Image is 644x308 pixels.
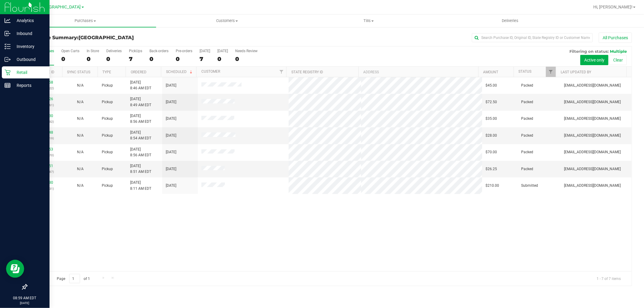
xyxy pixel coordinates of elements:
div: PickUps [129,49,142,53]
button: N/A [77,183,84,189]
button: All Purchases [599,33,632,43]
button: N/A [77,133,84,138]
inline-svg: Inbound [5,30,11,37]
span: [DATE] [166,99,176,105]
span: Not Applicable [77,150,84,154]
div: [DATE] [217,49,228,53]
input: 1 [69,274,80,283]
span: [EMAIL_ADDRESS][DOMAIN_NAME] [564,166,621,172]
span: Filtering on status: [569,49,609,54]
a: 11841426 [36,97,53,101]
div: Needs Review [235,49,258,53]
p: [DATE] [3,301,47,305]
span: [DATE] 8:46 AM EDT [130,80,151,91]
span: Packed [521,133,533,138]
a: 11841430 [36,114,53,118]
span: [DATE] [166,166,176,172]
span: Not Applicable [77,116,84,121]
span: Pickup [102,83,113,88]
span: $70.00 [486,149,497,155]
span: Pickup [102,99,113,105]
span: $72.50 [486,99,497,105]
a: 11841553 [36,147,53,151]
p: Analytics [11,17,47,24]
span: Tills [298,18,439,24]
a: 11841680 [36,180,53,185]
span: Packed [521,83,533,88]
div: 0 [61,56,79,62]
span: [EMAIL_ADDRESS][DOMAIN_NAME] [564,149,621,155]
span: Page of 1 [52,274,95,283]
span: Pickup [102,133,113,138]
a: Last Updated By [561,70,591,74]
a: Deliveries [439,14,581,27]
inline-svg: Analytics [5,17,11,24]
a: 11841651 [36,164,53,168]
span: $28.00 [486,133,497,138]
span: $35.00 [486,116,497,122]
span: $210.00 [486,183,499,189]
span: [EMAIL_ADDRESS][DOMAIN_NAME] [564,133,621,138]
div: In Store [87,49,99,53]
button: N/A [77,99,84,105]
span: [EMAIL_ADDRESS][DOMAIN_NAME] [564,116,621,122]
h3: Purchase Summary: [27,35,228,40]
p: Outbound [11,56,47,63]
span: $45.00 [486,83,497,88]
inline-svg: Inventory [5,43,11,49]
div: Deliveries [106,49,122,53]
span: $26.25 [486,166,497,172]
a: Status [518,69,531,74]
p: Retail [11,69,47,76]
span: [DATE] [166,183,176,189]
a: Tills [298,14,439,27]
span: [DATE] [166,116,176,122]
iframe: Resource center [6,260,24,278]
a: Customers [156,14,298,27]
span: Packed [521,149,533,155]
div: 0 [149,56,168,62]
span: 1 - 7 of 7 items [592,274,626,283]
p: 08:59 AM EDT [3,295,47,301]
span: Hi, [PERSON_NAME]! [593,5,633,9]
inline-svg: Outbound [5,56,11,62]
a: Amount [483,70,498,74]
input: Search Purchase ID, Original ID, State Registry ID or Customer Name... [472,33,593,42]
button: Active only [580,55,608,65]
span: [EMAIL_ADDRESS][DOMAIN_NAME] [564,83,621,88]
div: [DATE] [200,49,210,53]
p: Inbound [11,30,47,37]
span: Purchases [14,18,156,24]
span: Not Applicable [77,83,84,87]
div: 0 [235,56,258,62]
span: Packed [521,99,533,105]
a: Ordered [131,70,146,74]
div: Back-orders [149,49,168,53]
span: Not Applicable [77,167,84,171]
p: Reports [11,82,47,89]
div: 0 [106,56,122,62]
span: Pickup [102,149,113,155]
a: Filter [276,67,286,77]
span: [EMAIL_ADDRESS][DOMAIN_NAME] [564,183,621,189]
span: [DATE] 8:49 AM EDT [130,96,151,108]
div: Open Carts [61,49,79,53]
span: Multiple [610,49,627,54]
span: [DATE] 8:51 AM EDT [130,163,151,175]
inline-svg: Reports [5,82,11,88]
span: Packed [521,166,533,172]
span: [GEOGRAPHIC_DATA] [78,35,134,40]
div: 7 [200,56,210,62]
div: 0 [87,56,99,62]
inline-svg: Retail [5,69,11,75]
span: [EMAIL_ADDRESS][DOMAIN_NAME] [564,99,621,105]
span: Submitted [521,183,538,189]
span: Pickup [102,183,113,189]
span: Deliveries [494,18,527,24]
span: Not Applicable [77,183,84,188]
a: Scheduled [166,70,194,74]
span: [GEOGRAPHIC_DATA] [40,5,81,10]
a: State Registry ID [291,70,323,74]
button: Clear [609,55,627,65]
button: N/A [77,149,84,155]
